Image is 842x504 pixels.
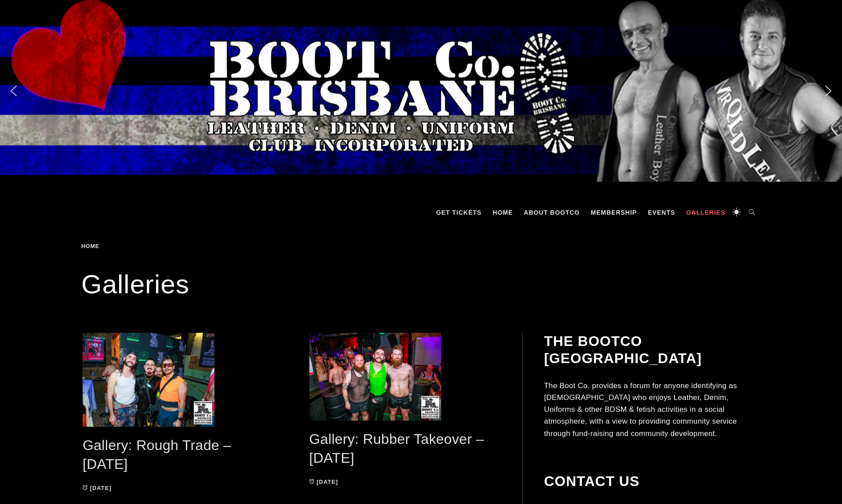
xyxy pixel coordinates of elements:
a: About BootCo [519,199,584,226]
div: Breadcrumbs [81,243,150,249]
a: Gallery: Rubber Takeover – [DATE] [309,431,484,466]
a: GET TICKETS [432,199,486,226]
time: [DATE] [90,485,112,491]
a: [DATE] [309,479,338,485]
a: Home [488,199,517,226]
a: Events [643,199,679,226]
a: [DATE] [83,485,112,491]
h1: Galleries [81,267,761,302]
a: Galleries [682,199,729,226]
a: Gallery: Rough Trade – [DATE] [83,437,231,472]
a: Membership [586,199,641,226]
h2: Contact Us [544,473,759,490]
a: Home [81,243,102,249]
img: next arrow [821,84,835,98]
p: The Boot Co. provides a forum for anyone identifying as [DEMOGRAPHIC_DATA] who enjoys Leather, De... [544,380,759,439]
time: [DATE] [316,479,338,485]
h2: The BootCo [GEOGRAPHIC_DATA] [544,333,759,367]
img: previous arrow [7,84,21,98]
